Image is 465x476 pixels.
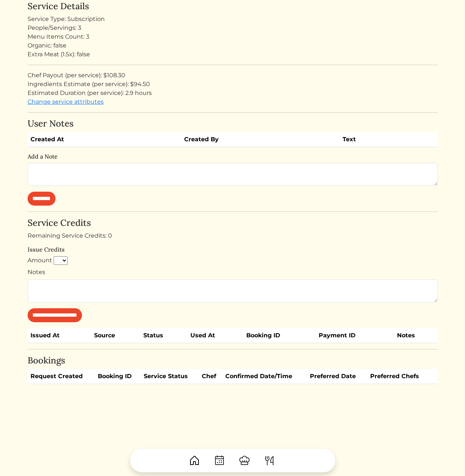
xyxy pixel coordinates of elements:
div: Ingredients Estimate (per service): $94.50 [28,80,438,89]
img: CalendarDots-5bcf9d9080389f2a281d69619e1c85352834be518fbc73d9501aef674afc0d57.svg [214,455,225,466]
label: Notes [28,268,45,277]
div: Remaining Service Credits: 0 [28,231,438,240]
div: Menu Items Count: 3 [28,32,438,41]
th: Payment ID [316,328,394,343]
th: Issued At [28,328,92,343]
label: Amount [28,256,52,265]
th: Preferred Chefs [367,369,431,384]
th: Booking ID [95,369,141,384]
img: ChefHat-a374fb509e4f37eb0702ca99f5f64f3b6956810f32a249b33092029f8484b388.svg [239,455,250,466]
th: Booking ID [243,328,316,343]
div: Organic: false [28,41,438,50]
h4: Bookings [28,355,438,366]
th: Confirmed Date/Time [222,369,307,384]
div: People/Servings: 3 [28,24,438,32]
h4: Service Credits [28,218,438,228]
th: Notes [394,328,438,343]
div: Estimated Duration (per service): 2.9 hours [28,89,438,97]
a: Change service attributes [28,98,104,105]
div: Chef Payout (per service): $108.30 [28,71,438,80]
th: Service Status [141,369,199,384]
th: Used At [187,328,243,343]
div: Service Type: Subscription [28,15,438,24]
th: Text [340,132,415,147]
th: Created At [28,132,182,147]
h6: Add a Note [28,153,438,160]
th: Created By [181,132,340,147]
th: Status [140,328,187,343]
h4: User Notes [28,118,438,129]
h4: Service Details [28,1,438,12]
img: House-9bf13187bcbb5817f509fe5e7408150f90897510c4275e13d0d5fca38e0b5951.svg [189,455,200,466]
th: Source [91,328,140,343]
th: Request Created [28,369,95,384]
th: Chef [199,369,222,384]
img: ForkKnife-55491504ffdb50bab0c1e09e7649658475375261d09fd45db06cec23bce548bf.svg [264,455,275,466]
h6: Issue Credits [28,246,438,253]
th: Preferred Date [307,369,367,384]
div: Extra Meat (1.5x): false [28,50,438,59]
